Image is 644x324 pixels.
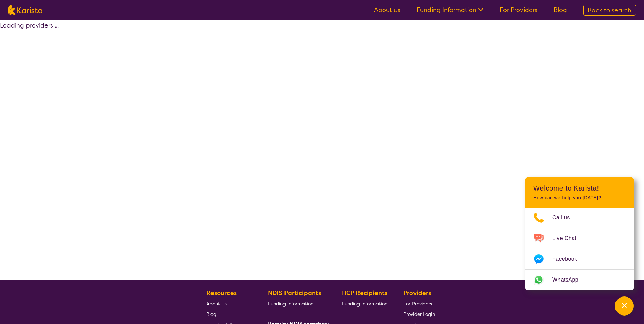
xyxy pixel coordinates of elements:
[342,298,387,309] a: Funding Information
[206,289,237,297] b: Resources
[525,270,634,290] a: Web link opens in a new tab.
[374,6,400,14] a: About us
[206,301,227,307] span: About Us
[403,301,432,307] span: For Providers
[533,184,626,192] h2: Welcome to Karista!
[554,6,567,14] a: Blog
[268,298,326,309] a: Funding Information
[268,301,313,307] span: Funding Information
[206,311,216,317] span: Blog
[552,213,578,223] span: Call us
[525,177,634,290] div: Channel Menu
[342,289,387,297] b: HCP Recipients
[583,5,636,16] a: Back to search
[403,309,435,319] a: Provider Login
[525,208,634,290] ul: Choose channel
[403,311,435,317] span: Provider Login
[268,289,321,297] b: NDIS Participants
[206,309,252,319] a: Blog
[206,298,252,309] a: About Us
[552,275,587,285] span: WhatsApp
[500,6,537,14] a: For Providers
[615,296,634,316] button: Channel Menu
[588,6,631,14] span: Back to search
[403,298,435,309] a: For Providers
[8,5,42,15] img: Karista logo
[403,289,431,297] b: Providers
[342,301,387,307] span: Funding Information
[417,6,483,14] a: Funding Information
[552,233,585,244] span: Live Chat
[552,254,585,264] span: Facebook
[533,195,626,201] p: How can we help you [DATE]?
